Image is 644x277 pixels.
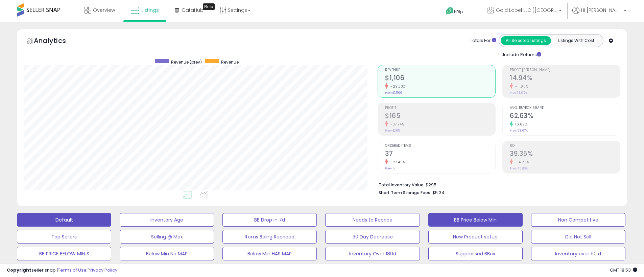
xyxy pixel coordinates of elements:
button: Below Min HAS MAP [222,247,317,260]
div: seller snap | | [7,267,117,274]
button: New Product setup [428,230,523,244]
span: Hi [PERSON_NAME] [581,7,622,14]
button: Default [17,213,111,227]
h5: Analytics [34,36,79,47]
button: Top Sellers [17,230,111,244]
small: -29.33% [388,84,406,89]
div: Tooltip anchor [203,3,215,10]
button: Did Not Sell [531,230,625,244]
small: Prev: 45.86% [510,166,528,170]
a: Terms of Use [58,267,87,273]
a: Help [440,2,476,22]
b: Total Inventory Value: [379,182,425,188]
button: Needs to Reprice [325,213,420,227]
h2: 39.35% [510,150,620,159]
button: All Selected Listings [501,36,551,45]
span: Revenue [385,68,495,72]
small: Prev: 51 [385,166,396,170]
span: $5.34 [432,189,445,196]
span: Overview [93,7,115,14]
small: 16.69% [513,122,527,127]
a: Privacy Policy [88,267,117,273]
button: Inventory Over 180d [325,247,420,260]
button: Suppressed BBox [428,247,523,260]
button: Below Min No MAP [120,247,214,260]
h2: $165 [385,112,495,121]
strong: Copyright [7,267,31,273]
span: Gold Label LLC ([GEOGRAPHIC_DATA]) [496,7,557,14]
button: Inventory over 90 d [531,247,625,260]
h2: $1,106 [385,74,495,83]
h2: 62.63% [510,112,620,121]
h2: 14.94% [510,74,620,83]
button: Non Competitive [531,213,625,227]
a: Hi [PERSON_NAME] [572,7,626,22]
div: Totals For [470,38,496,44]
span: Profit [385,106,495,110]
button: Selling @ Max [120,230,214,244]
small: Prev: $265 [385,129,400,133]
span: 2025-10-9 18:53 GMT [610,267,637,273]
small: -27.45% [388,160,405,165]
small: -37.74% [388,122,404,127]
span: Listings [141,7,159,14]
button: Inventory Age [120,213,214,227]
button: BB Drop in 7d [222,213,317,227]
button: 30 Day Decrease [325,230,420,244]
button: Listings With Cost [551,36,601,45]
li: $295 [379,180,615,188]
i: Get Help [446,7,454,15]
span: Avg. Buybox Share [510,106,620,110]
span: Revenue [221,59,239,65]
small: Prev: 53.67% [510,129,528,133]
small: Prev: $1,566 [385,91,402,95]
div: Include Returns [494,50,549,58]
span: Revenue (prev) [171,59,202,65]
small: Prev: 16.95% [510,91,527,95]
span: Profit [PERSON_NAME] [510,68,620,72]
span: Help [454,9,463,15]
span: DataHub [182,7,204,14]
button: Items Being Repriced [222,230,317,244]
span: Ordered Items [385,144,495,148]
h2: 37 [385,150,495,159]
span: ROI [510,144,620,148]
small: -14.20% [513,160,529,165]
button: BB PRICE BELOW MIN S [17,247,111,260]
small: -11.86% [513,84,528,89]
button: BB Price Below Min [428,213,523,227]
b: Short Term Storage Fees: [379,190,431,195]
